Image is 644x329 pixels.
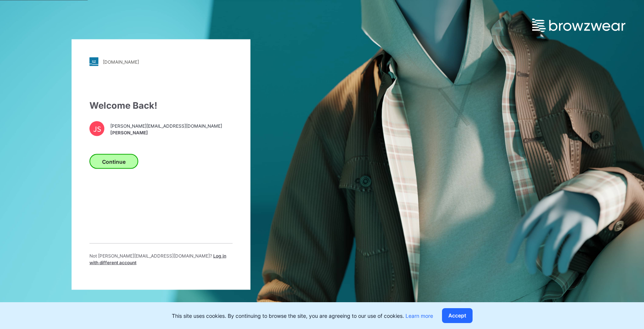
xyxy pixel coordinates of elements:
div: JS [89,121,104,136]
a: [DOMAIN_NAME] [89,57,233,66]
span: [PERSON_NAME] [110,129,222,136]
a: Learn more [405,313,433,319]
div: [DOMAIN_NAME] [103,59,139,64]
div: Welcome Back! [89,99,233,112]
button: Continue [89,154,138,169]
p: Not [PERSON_NAME][EMAIL_ADDRESS][DOMAIN_NAME] ? [89,253,233,266]
span: [PERSON_NAME][EMAIL_ADDRESS][DOMAIN_NAME] [110,122,222,129]
button: Accept [442,308,473,323]
img: stylezone-logo.562084cfcfab977791bfbf7441f1a819.svg [89,57,98,66]
img: browzwear-logo.e42bd6dac1945053ebaf764b6aa21510.svg [532,19,625,32]
p: This site uses cookies. By continuing to browse the site, you are agreeing to our use of cookies. [172,312,433,320]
